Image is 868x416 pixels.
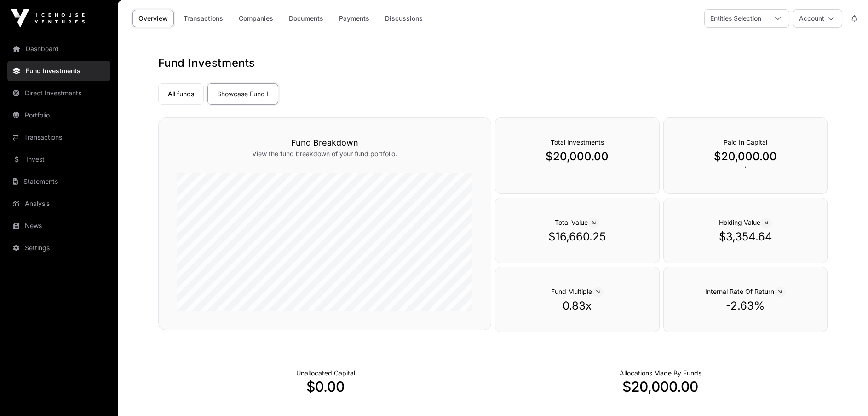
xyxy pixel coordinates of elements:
[158,378,493,395] p: $0.00
[379,10,429,27] a: Discussions
[7,83,110,103] a: Direct Investments
[551,138,604,146] span: Total Investments
[132,10,174,27] a: Overview
[705,287,786,295] span: Internal Rate Of Return
[7,149,110,170] a: Invest
[7,171,110,192] a: Statements
[7,216,110,236] a: News
[158,83,204,105] a: All funds
[7,39,110,59] a: Dashboard
[514,149,641,164] p: $20,000.00
[514,229,641,244] p: $16,660.25
[178,10,229,27] a: Transactions
[793,9,842,28] button: Account
[555,218,599,226] span: Total Value
[493,378,828,395] p: $20,000.00
[7,61,110,81] a: Fund Investments
[724,138,767,146] span: Paid In Capital
[663,117,828,194] div: `
[177,149,472,158] p: View the fund breakdown of your fund portfolio.
[682,149,809,164] p: $20,000.00
[177,136,472,149] h3: Fund Breakdown
[207,83,278,105] a: Showcase Fund I
[283,10,329,27] a: Documents
[551,287,604,295] span: Fund Multiple
[682,229,809,244] p: $3,354.64
[7,105,110,125] a: Portfolio
[682,299,809,313] p: -2.63%
[514,299,641,313] p: 0.83x
[705,10,767,27] div: Entities Selection
[333,10,375,27] a: Payments
[620,369,701,378] p: Capital Deployed Into Companies
[11,9,85,28] img: Icehouse Ventures Logo
[719,218,772,226] span: Holding Value
[7,193,110,214] a: Analysis
[7,127,110,147] a: Transactions
[158,56,828,70] h1: Fund Investments
[7,238,110,258] a: Settings
[296,369,355,378] p: Cash not yet allocated
[233,10,279,27] a: Companies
